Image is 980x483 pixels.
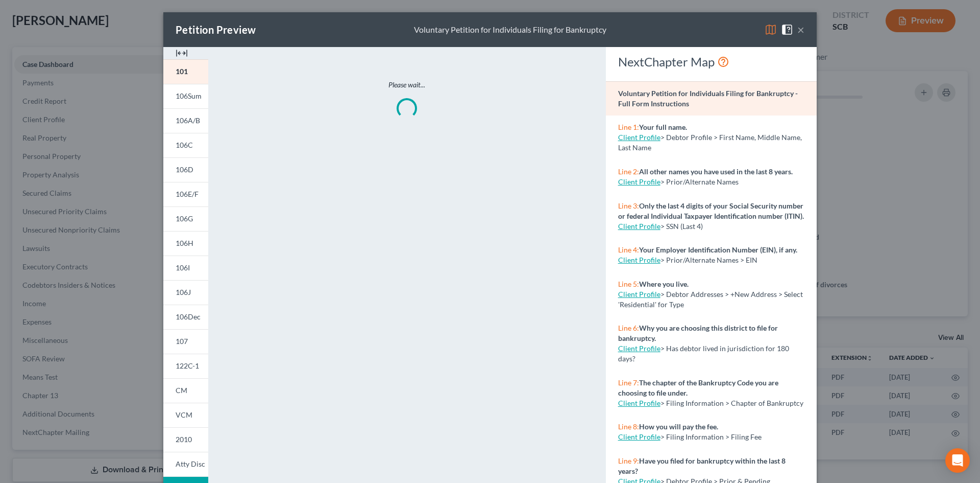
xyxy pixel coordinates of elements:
[176,263,190,272] span: 106I
[618,422,639,431] span: Line 8:
[618,378,639,387] span: Line 7:
[163,354,208,378] a: 122C-1
[176,435,192,444] span: 2010
[176,91,202,100] span: 106Sum
[618,324,778,342] strong: Why you are choosing this district to file for bankruptcy.
[618,290,803,309] span: > Debtor Addresses > +New Address > Select 'Residential' for Type
[618,399,660,407] a: Client Profile
[618,378,778,397] strong: The chapter of the Bankruptcy Code you are choosing to file under.
[163,403,208,427] a: VCM
[618,324,639,332] span: Line 6:
[176,190,199,198] span: 106E/F
[176,337,188,346] span: 107
[163,305,208,329] a: 106Dec
[618,89,798,108] strong: Voluntary Petition for Individuals Filing for Bankruptcy - Full Form Instructions
[797,24,804,36] button: ×
[618,456,786,475] strong: Have you filed for bankruptcy within the last 8 years?
[660,177,739,186] span: > Prior/Alternate Names
[176,165,193,174] span: 106D
[618,222,660,231] a: Client Profile
[618,54,804,70] div: NextChapter Map
[639,422,718,431] strong: How you will pay the fee.
[251,80,562,90] p: Please wait...
[618,344,660,353] a: Client Profile
[176,47,188,59] img: expand-e0f6d898513216a626fdd78e52531dac95497ffd26381d4c15ee2fc46db09dca.svg
[176,410,192,419] span: VCM
[660,222,703,231] span: > SSN (Last 4)
[660,432,762,441] span: > Filing Information > Filing Fee
[163,256,208,280] a: 106I
[163,182,208,206] a: 106E/F
[618,133,802,152] span: > Debtor Profile > First Name, Middle Name, Last Name
[765,24,777,36] img: map-eea8200ae884c6f1103ae1953ef3d486a96c86aabb227e865a55264e3737af1f.svg
[163,157,208,182] a: 106D
[618,133,660,142] a: Client Profile
[176,459,205,468] span: Atty Disc
[176,22,256,37] div: Petition Preview
[163,329,208,354] a: 107
[176,67,188,76] span: 101
[176,386,187,395] span: CM
[163,231,208,256] a: 106H
[163,84,208,108] a: 106Sum
[639,167,793,176] strong: All other names you have used in the last 8 years.
[176,141,193,149] span: 106C
[176,214,193,223] span: 106G
[163,133,208,157] a: 106C
[781,24,793,36] img: help-close-5ba153eb36485ed6c1ea00a893f15db1cb9b99d6cae46e1a8edb6c62d00a1a76.svg
[163,206,208,231] a: 106G
[618,201,639,210] span: Line 3:
[639,123,687,131] strong: Your full name.
[163,59,208,84] a: 101
[618,432,660,441] a: Client Profile
[639,245,797,254] strong: Your Employer Identification Number (EIN), if any.
[618,201,804,220] strong: Only the last 4 digits of your Social Security number or federal Individual Taxpayer Identificati...
[618,256,660,264] a: Client Profile
[163,427,208,452] a: 2010
[618,177,660,186] a: Client Profile
[660,256,757,264] span: > Prior/Alternate Names > EIN
[618,344,789,363] span: > Has debtor lived in jurisdiction for 180 days?
[176,312,201,321] span: 106Dec
[414,24,606,36] div: Voluntary Petition for Individuals Filing for Bankruptcy
[618,280,639,288] span: Line 5:
[176,288,191,296] span: 106J
[618,245,639,254] span: Line 4:
[618,167,639,176] span: Line 2:
[618,290,660,298] a: Client Profile
[176,361,199,370] span: 122C-1
[176,239,193,247] span: 106H
[163,378,208,403] a: CM
[176,116,200,125] span: 106A/B
[618,123,639,131] span: Line 1:
[639,280,689,288] strong: Where you live.
[163,452,208,477] a: Atty Disc
[945,448,970,473] div: Open Intercom Messenger
[618,456,639,465] span: Line 9:
[163,280,208,305] a: 106J
[660,399,803,407] span: > Filing Information > Chapter of Bankruptcy
[163,108,208,133] a: 106A/B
